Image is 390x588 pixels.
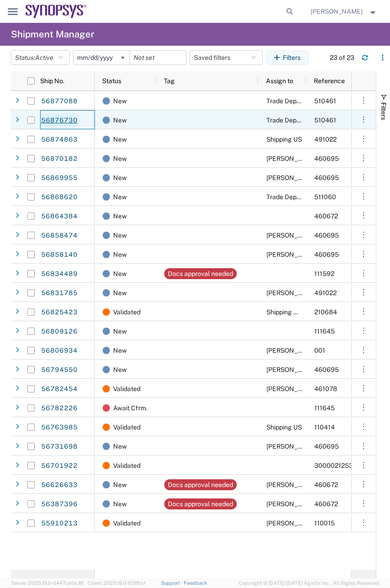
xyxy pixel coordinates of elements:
[314,328,335,335] span: 111645
[41,113,78,128] a: 56876730
[113,475,127,494] span: New
[314,404,335,412] span: 111645
[41,363,78,377] a: 56794550
[314,443,339,450] span: 460695
[190,50,263,65] button: Saved filters
[113,111,127,130] span: New
[41,171,78,185] a: 56869955
[113,379,140,398] span: Validated
[266,289,318,297] span: Rafael Chacon
[184,580,207,586] a: Feedback
[314,347,325,354] span: 001
[73,51,130,64] input: Not set
[311,6,363,16] span: Caleb Jackson
[314,97,336,105] span: 510461
[41,132,78,147] a: 56874863
[40,77,64,85] span: Ship No.
[88,580,146,586] span: Client: 2025.19.0-129fbcf
[168,479,233,490] div: Docs approval needed
[41,324,78,339] a: 56809126
[161,580,184,586] a: Support
[310,6,378,17] button: [PERSON_NAME]
[314,308,337,316] span: 210684
[11,50,70,65] button: Status:Active
[266,117,320,124] span: Trade Department
[41,344,78,358] a: 56806934
[266,193,320,201] span: Trade Department
[314,136,337,143] span: 491022
[41,420,78,435] a: 56763985
[266,500,318,508] span: Zach Anderson
[314,519,335,527] span: 110015
[266,347,318,354] span: Rafael Chacon
[41,152,78,166] a: 56870182
[314,366,339,373] span: 460695
[164,77,175,85] span: Tag
[35,54,53,61] span: Active
[113,341,127,360] span: New
[314,481,338,488] span: 460672
[266,50,309,65] button: Filters
[314,462,353,469] span: 3000021253
[266,385,318,392] span: Zach Anderson
[314,155,339,162] span: 460695
[41,305,78,320] a: 56825423
[113,322,127,341] span: New
[113,130,127,149] span: New
[113,149,127,168] span: New
[266,97,320,105] span: Trade Department
[41,459,78,473] a: 56701922
[168,268,233,279] div: Docs approval needed
[168,498,233,509] div: Docs approval needed
[266,308,311,316] span: Shipping APAC
[266,251,318,258] span: Kris Ford
[314,289,337,297] span: 491022
[266,424,302,431] span: Shipping US
[41,94,78,109] a: 56877088
[266,77,293,85] span: Assign to
[113,207,127,226] span: New
[314,77,345,85] span: Reference
[41,286,78,301] a: 56831785
[113,398,147,418] span: Await Cfrm.
[113,264,127,283] span: New
[113,187,127,207] span: New
[41,497,78,512] a: 56387396
[239,579,379,587] span: Copyright © [DATE]-[DATE] Agistix Inc., All Rights Reserved
[266,136,302,143] span: Shipping US
[41,228,78,243] a: 56858474
[113,360,127,379] span: New
[11,580,83,586] span: Server: 2025.19.0-d447cefac8f
[266,519,318,527] span: Zach Anderson
[26,5,87,18] img: logo
[266,481,318,488] span: Zach Anderson
[113,456,140,475] span: Validated
[41,190,78,205] a: 56868620
[380,102,387,120] span: Filters
[41,401,78,416] a: 56782226
[41,382,78,397] a: 56782454
[330,53,354,63] div: 23 of 23
[314,424,335,431] span: 110414
[314,251,339,258] span: 460695
[266,443,318,450] span: Kris Ford
[41,209,78,224] a: 56864384
[314,500,338,508] span: 460672
[41,478,78,493] a: 56626633
[113,437,127,456] span: New
[113,226,127,245] span: New
[113,302,140,322] span: Validated
[41,440,78,454] a: 56731698
[41,267,78,281] a: 56834489
[266,232,318,239] span: Rafael Chacon
[314,117,336,124] span: 510461
[113,418,140,437] span: Validated
[113,245,127,264] span: New
[130,51,186,64] input: Not set
[314,212,338,220] span: 460672
[266,366,318,373] span: Rafael Chacon
[314,385,337,392] span: 461078
[266,155,318,162] span: Kris Ford
[113,91,127,111] span: New
[314,232,339,239] span: 460695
